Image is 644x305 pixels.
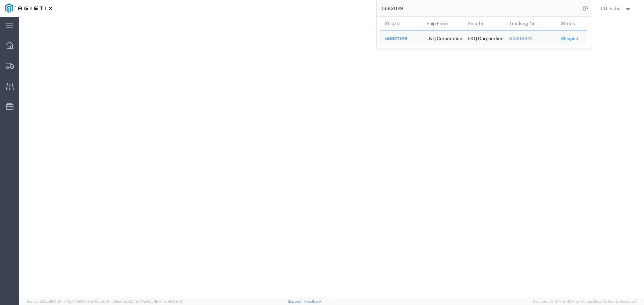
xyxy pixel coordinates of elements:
div: LKQ Corporation [426,30,459,45]
th: Ship From [422,17,463,30]
th: Ship To [463,17,504,30]
a: Support [288,299,305,303]
span: Copyright © [DATE]-[DATE] Agistix Inc., All Rights Reserved [533,299,636,304]
th: Status [556,17,587,30]
button: LTL Echo [600,4,635,12]
a: Feedback [304,299,321,303]
table: Search Results [380,17,591,49]
div: 64308424 [509,35,552,42]
iframe: To enrich screen reader interactions, please activate Accessibility in Grammarly extension settings [19,17,644,298]
img: logo [5,3,52,13]
span: 56821129 [385,36,407,41]
span: Server: 2025.19.0-91c74307f99 [27,299,109,303]
span: Client: 2025.19.0-129fbcf [112,299,182,303]
div: Shipped [561,35,582,42]
div: LKQ Corporation [468,30,500,45]
div: 56821129 [385,35,417,42]
th: Tracking Nu. [504,17,556,30]
span: LTL Echo [601,5,621,12]
th: Ship ID [380,17,422,30]
input: Search for shipment number, reference number [377,0,581,16]
span: [DATE] 09:50:40 [81,299,109,303]
span: [DATE] 09:39:01 [155,299,182,303]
